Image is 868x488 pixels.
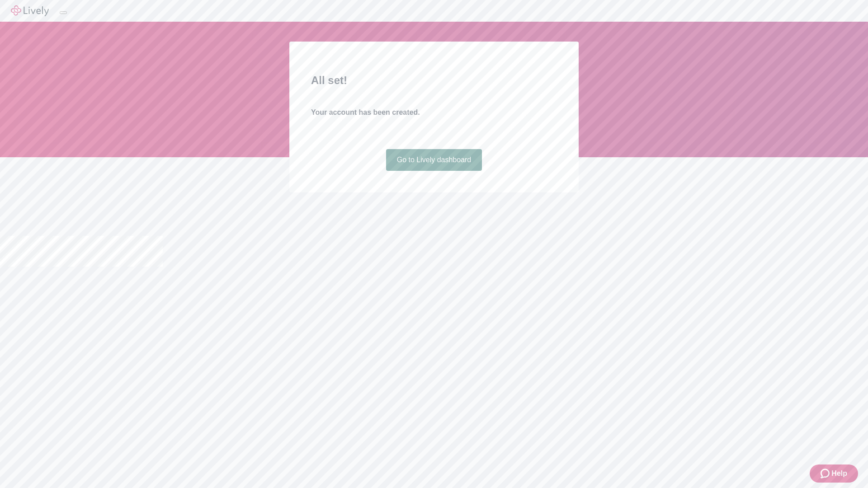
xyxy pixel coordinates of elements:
[386,149,482,171] a: Go to Lively dashboard
[831,468,847,479] span: Help
[11,5,49,16] img: Lively
[60,11,67,14] button: Log out
[810,465,858,483] button: Zendesk support iconHelp
[311,107,557,118] h4: Your account has been created.
[821,468,831,479] svg: Zendesk support icon
[311,72,557,89] h2: All set!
